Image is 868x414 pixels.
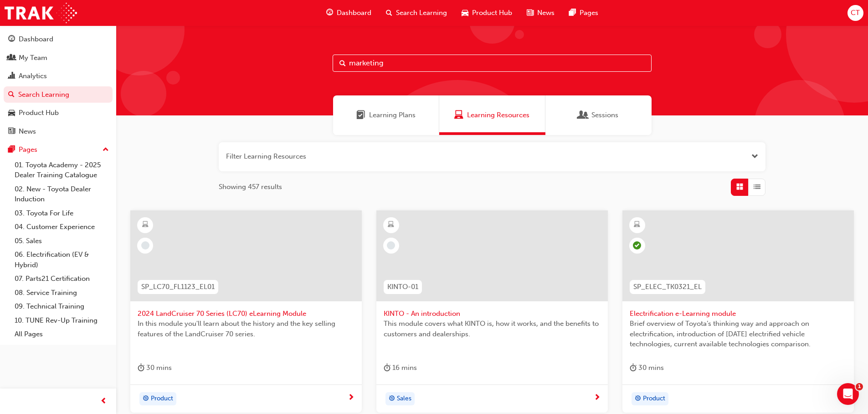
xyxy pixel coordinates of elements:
[847,5,863,21] button: CT
[141,241,149,249] span: learningRecordVerb_NONE-icon
[439,95,545,135] a: Learning ResourcesLearning Resources
[8,91,15,99] span: search-icon
[736,182,743,192] span: Grid
[462,7,468,19] span: car-icon
[339,58,346,69] span: Search
[454,110,463,120] span: Learning Resources
[11,272,113,286] a: 07. Parts21 Certification
[11,248,113,272] a: 06. Electrification (EV & Hybrid)
[333,55,652,72] input: Search...
[333,95,439,135] a: Learning PlansLearning Plans
[138,362,144,374] span: duration-icon
[8,128,15,136] span: news-icon
[851,8,860,18] span: CT
[4,68,113,85] a: Analytics
[11,314,113,328] a: 10. TUNE Rev-Up Training
[142,219,149,231] span: learningResourceType_ELEARNING-icon
[384,319,601,339] span: This module covers what KINTO is, how it works, and the benefits to customers and dealerships.
[630,362,664,374] div: 30 mins
[100,396,107,407] span: prev-icon
[151,394,173,404] span: Product
[633,241,641,249] span: learningRecordVerb_COMPLETE-icon
[454,4,519,22] a: car-iconProduct Hub
[19,145,37,155] div: Pages
[386,7,392,19] span: search-icon
[130,210,362,413] a: SP_LC70_FL1123_EL012024 LandCruiser 70 Series (LC70) eLearning ModuleIn this module you'll learn ...
[379,4,454,22] a: search-iconSearch Learning
[472,8,512,18] span: Product Hub
[11,299,113,314] a: 09. Technical Training
[579,110,588,120] span: Sessions
[634,219,640,231] span: learningResourceType_ELEARNING-icon
[11,182,113,206] a: 02. New - Toyota Dealer Induction
[754,182,760,192] span: List
[580,8,598,18] span: Pages
[396,8,447,18] span: Search Learning
[19,126,36,137] div: News
[5,3,77,23] img: Trak
[4,50,113,66] a: My Team
[103,144,109,156] span: up-icon
[11,220,113,234] a: 04. Customer Experience
[4,31,113,48] a: Dashboard
[519,4,562,22] a: news-iconNews
[389,393,395,405] span: target-icon
[635,393,641,405] span: target-icon
[384,362,390,374] span: duration-icon
[369,110,416,120] span: Learning Plans
[143,393,149,405] span: target-icon
[630,319,847,349] span: Brief overview of Toyota’s thinking way and approach on electrification, introduction of [DATE] e...
[19,53,47,63] div: My Team
[537,8,555,18] span: News
[384,309,601,319] span: KINTO - An introduction
[467,110,529,120] span: Learning Resources
[594,394,601,402] span: next-icon
[11,158,113,182] a: 01. Toyota Academy - 2025 Dealer Training Catalogue
[387,241,395,249] span: learningRecordVerb_NONE-icon
[4,123,113,140] a: News
[4,86,113,103] a: Search Learning
[19,71,47,81] div: Analytics
[4,105,113,121] a: Product Hub
[8,72,15,80] span: chart-icon
[8,109,15,117] span: car-icon
[11,286,113,300] a: 08. Service Training
[138,309,354,319] span: 2024 LandCruiser 70 Series (LC70) eLearning Module
[138,319,354,339] span: In this module you'll learn about the history and the key selling features of the LandCruiser 70 ...
[8,35,15,44] span: guage-icon
[4,141,113,158] button: Pages
[219,182,282,192] span: Showing 457 results
[138,362,172,374] div: 30 mins
[751,151,758,162] button: Open the filter
[11,206,113,220] a: 03. Toyota For Life
[545,95,652,135] a: SessionsSessions
[141,282,215,292] span: SP_LC70_FL1123_EL01
[348,394,354,402] span: next-icon
[630,362,637,374] span: duration-icon
[376,210,608,413] a: KINTO-01KINTO - An introductionThis module covers what KINTO is, how it works, and the benefits t...
[384,362,417,374] div: 16 mins
[643,394,665,404] span: Product
[356,110,365,120] span: Learning Plans
[569,7,576,19] span: pages-icon
[4,29,113,141] button: DashboardMy TeamAnalyticsSearch LearningProduct HubNews
[562,4,606,22] a: pages-iconPages
[397,394,411,404] span: Sales
[8,146,15,154] span: pages-icon
[319,4,379,22] a: guage-iconDashboard
[326,7,333,19] span: guage-icon
[11,234,113,248] a: 05. Sales
[8,54,15,62] span: people-icon
[387,282,418,292] span: KINTO-01
[19,34,53,45] div: Dashboard
[11,327,113,341] a: All Pages
[388,219,394,231] span: learningResourceType_ELEARNING-icon
[622,210,854,413] a: SP_ELEC_TK0321_ELElectrification e-Learning moduleBrief overview of Toyota’s thinking way and app...
[633,282,702,292] span: SP_ELEC_TK0321_EL
[856,383,863,390] span: 1
[527,7,534,19] span: news-icon
[630,309,847,319] span: Electrification e-Learning module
